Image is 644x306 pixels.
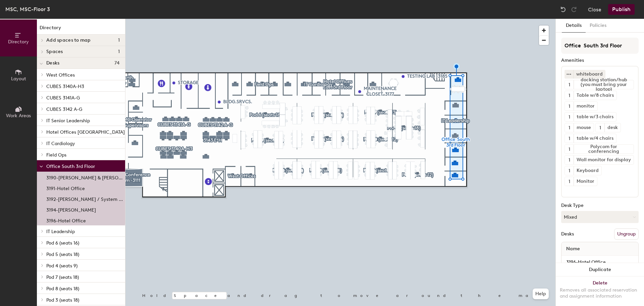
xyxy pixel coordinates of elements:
[569,157,570,164] span: 1
[37,24,125,35] h1: Directory
[6,113,31,119] span: Work Areas
[560,6,567,13] img: Undo
[571,6,577,13] img: Redo
[574,102,597,111] div: monitor
[561,203,639,208] div: Desk Type
[46,297,79,303] span: Pod 3 (seats 18)
[574,166,601,175] div: Keyboard
[46,274,79,280] span: Pod 7 (seats 18)
[565,123,574,132] button: 1
[569,92,570,99] span: 1
[563,243,583,255] span: Name
[46,84,84,89] span: CUBES 3140A-H3
[556,263,644,276] button: Duplicate
[46,38,91,43] span: Add spaces to map
[46,60,59,66] span: Desks
[574,134,616,143] div: table w/4 chairs
[569,81,570,88] span: 1
[586,19,610,33] button: Policies
[11,76,26,82] span: Layout
[533,289,549,299] button: Help
[46,286,79,292] span: Pod 8 (seats 18)
[46,229,75,234] span: IT Leadership
[574,177,597,186] div: Monitor
[574,123,594,132] div: mouse
[565,102,574,111] button: 1
[46,216,86,224] p: 3196-Hotel Office
[565,91,574,100] button: 1
[569,103,570,110] span: 1
[46,118,90,124] span: IT Senior Leadership
[46,205,96,213] p: 3194-[PERSON_NAME]
[574,145,634,154] div: Polycom for conferencing
[46,184,85,191] p: 3191-Hotel Office
[46,72,75,78] span: West Offices
[563,258,637,267] input: Unnamed desk
[556,276,644,306] button: DeleteRemoves all associated reservation and assignment information
[46,106,82,112] span: CUBES 3142 A-G
[608,4,635,15] button: Publish
[46,263,77,269] span: Pod 4 (seats 9)
[599,124,601,131] span: 1
[561,58,639,63] div: Amenities
[573,70,605,79] div: whiteboard
[561,211,639,223] button: Mixed
[560,287,640,299] div: Removes all associated reservation and assignment information
[46,141,75,146] span: IT Cardiology
[114,60,120,66] span: 74
[574,91,616,100] div: Table w/8 chairs
[118,49,120,54] span: 1
[565,177,574,186] button: 1
[569,124,570,131] span: 1
[561,231,574,237] div: Desks
[565,156,574,164] button: 1
[614,228,639,240] button: Ungroup
[46,49,63,54] span: Spaces
[565,80,574,89] button: 1
[118,38,120,43] span: 1
[8,39,29,45] span: Directory
[46,164,95,169] span: Office South 3rd Floor
[46,173,124,181] p: 3190-[PERSON_NAME] & [PERSON_NAME]
[5,5,50,13] div: MSC, MSC-Floor 3
[565,134,574,143] button: 1
[46,129,125,135] span: Hotel Offices [GEOGRAPHIC_DATA]
[565,145,574,154] button: 1
[588,4,601,15] button: Close
[604,123,621,132] div: desk
[46,95,80,101] span: CUBES 3141A-G
[569,178,570,185] span: 1
[569,167,570,174] span: 1
[596,123,604,132] button: 1
[562,19,586,33] button: Details
[569,114,570,121] span: 1
[574,80,634,89] div: docking station/hub (you must bring your laptop)
[569,135,570,142] span: 1
[46,194,124,202] p: 3192-[PERSON_NAME] / System APP's
[46,152,66,158] span: Field Ops
[565,113,574,121] button: 1
[565,166,574,175] button: 1
[574,113,616,121] div: table w/3 chairs
[46,252,79,257] span: Pod 5 (seats 18)
[46,240,79,246] span: Pod 6 (seats 16)
[569,146,570,153] span: 1
[574,156,634,164] div: Wall monitor for display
